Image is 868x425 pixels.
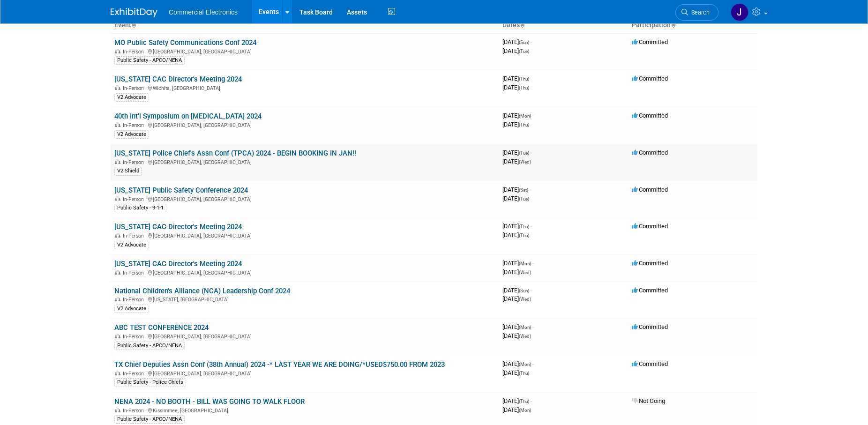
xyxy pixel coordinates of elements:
[114,75,242,83] a: [US_STATE] CAC Director's Meeting 2024
[519,113,531,119] span: (Mon)
[502,323,534,330] span: [DATE]
[519,270,531,275] span: (Wed)
[502,112,534,119] span: [DATE]
[114,360,445,369] a: TX Chief Deputies Assn Conf (38th Annual) 2024 -* LAST YEAR WE ARE DOING/*USED$750.00 FROM 2023
[115,233,120,238] img: In-Person Event
[115,334,120,338] img: In-Person Event
[114,38,256,47] a: MO Public Safety Communications Conf 2024
[115,196,120,201] img: In-Person Event
[632,260,668,267] span: Committed
[114,93,149,102] div: V2 Advocate
[519,224,529,229] span: (Thu)
[502,406,531,413] span: [DATE]
[115,49,120,53] img: In-Person Event
[115,408,120,412] img: In-Person Event
[502,360,534,367] span: [DATE]
[123,297,147,303] span: In-Person
[123,159,147,165] span: In-Person
[519,288,529,293] span: (Sun)
[114,397,305,406] a: NENA 2024 - NO BOOTH - BILL WAS GOING TO WALK FLOOR
[114,149,356,157] a: [US_STATE] Police Chief's Assn Conf (TPCA) 2024 - BEGIN BOOKING IN JAN!!
[123,371,147,377] span: In-Person
[519,399,529,404] span: (Thu)
[114,223,242,231] a: [US_STATE] CAC Director's Meeting 2024
[531,287,532,294] span: -
[115,297,120,301] img: In-Person Event
[114,158,495,165] div: [GEOGRAPHIC_DATA], [GEOGRAPHIC_DATA]
[519,325,531,330] span: (Mon)
[114,241,149,249] div: V2 Advocate
[499,17,628,33] th: Dates
[671,21,675,29] a: Sort by Participation Type
[114,287,290,295] a: National Children's Alliance (NCA) Leadership Conf 2024
[688,9,710,16] span: Search
[632,149,668,156] span: Committed
[532,323,534,330] span: -
[502,231,529,239] span: [DATE]
[520,21,524,29] a: Sort by Start Date
[115,371,120,375] img: In-Person Event
[114,378,186,387] div: Public Safety - Police Chiefs
[519,334,531,339] span: (Wed)
[632,186,668,193] span: Committed
[502,84,529,91] span: [DATE]
[519,122,529,127] span: (Thu)
[531,149,532,156] span: -
[632,287,668,294] span: Committed
[115,159,120,164] img: In-Person Event
[530,186,531,193] span: -
[519,49,529,54] span: (Tue)
[502,223,532,230] span: [DATE]
[632,38,668,45] span: Committed
[114,268,495,276] div: [GEOGRAPHIC_DATA], [GEOGRAPHIC_DATA]
[123,85,147,91] span: In-Person
[519,371,529,376] span: (Thu)
[114,260,242,268] a: [US_STATE] CAC Director's Meeting 2024
[114,195,495,202] div: [GEOGRAPHIC_DATA], [GEOGRAPHIC_DATA]
[502,195,529,202] span: [DATE]
[519,159,531,164] span: (Wed)
[519,196,529,201] span: (Tue)
[519,76,529,82] span: (Thu)
[502,38,532,45] span: [DATE]
[502,369,529,376] span: [DATE]
[502,397,532,404] span: [DATE]
[114,84,495,91] div: Wichita, [GEOGRAPHIC_DATA]
[115,122,120,127] img: In-Person Event
[531,38,532,45] span: -
[502,295,531,302] span: [DATE]
[532,112,534,119] span: -
[114,342,185,350] div: Public Safety - APCO/NENA
[531,397,532,404] span: -
[114,56,185,65] div: Public Safety - APCO/NENA
[632,223,668,230] span: Committed
[532,360,534,367] span: -
[131,21,136,29] a: Sort by Event Name
[114,112,262,120] a: 40th Int'l Symposium on [MEDICAL_DATA] 2024
[123,270,147,276] span: In-Person
[519,362,531,367] span: (Mon)
[519,85,529,90] span: (Thu)
[502,158,531,165] span: [DATE]
[114,204,166,212] div: Public Safety - 9-1-1
[123,334,147,340] span: In-Person
[502,260,534,267] span: [DATE]
[114,305,149,313] div: V2 Advocate
[519,187,528,193] span: (Sat)
[519,150,529,156] span: (Tue)
[632,360,668,367] span: Committed
[502,268,531,276] span: [DATE]
[628,17,757,33] th: Participation
[114,369,495,377] div: [GEOGRAPHIC_DATA], [GEOGRAPHIC_DATA]
[502,149,532,156] span: [DATE]
[114,323,209,332] a: ABC TEST CONFERENCE 2024
[502,75,532,82] span: [DATE]
[502,121,529,128] span: [DATE]
[519,408,531,413] span: (Mon)
[632,75,668,82] span: Committed
[114,130,149,139] div: V2 Advocate
[123,233,147,239] span: In-Person
[502,47,529,54] span: [DATE]
[115,85,120,90] img: In-Person Event
[123,408,147,414] span: In-Person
